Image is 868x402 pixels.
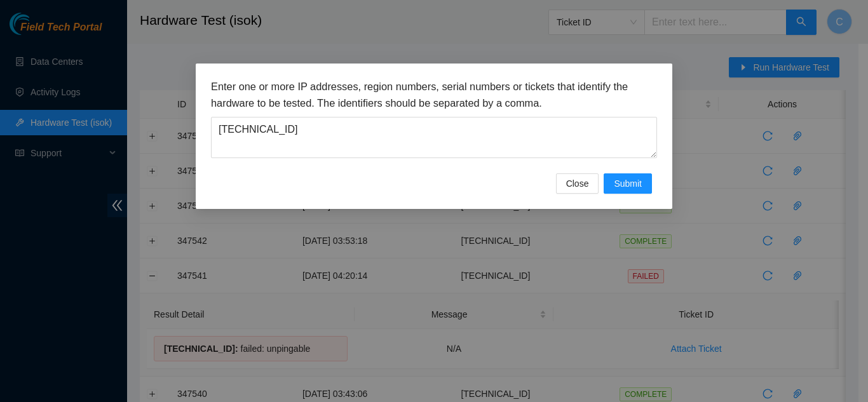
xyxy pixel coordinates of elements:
textarea: [TECHNICAL_ID] [211,117,657,158]
span: Submit [614,177,642,191]
span: Close [566,177,589,191]
h3: Enter one or more IP addresses, region numbers, serial numbers or tickets that identify the hardw... [211,79,657,111]
button: Close [556,173,599,194]
button: Submit [604,173,652,194]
